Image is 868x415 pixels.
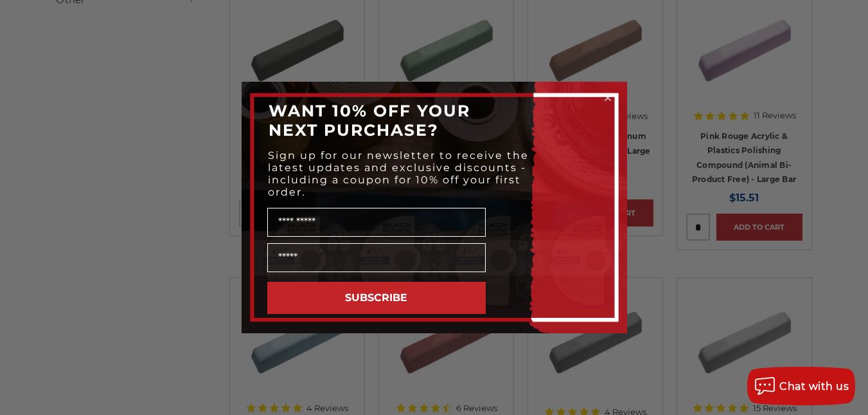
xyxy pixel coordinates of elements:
button: Close dialog [601,91,614,104]
button: Chat with us [747,367,855,405]
span: WANT 10% OFF YOUR NEXT PURCHASE? [269,101,470,140]
span: Chat with us [779,380,849,392]
button: SUBSCRIBE [267,282,486,314]
input: Email [267,243,486,272]
span: Sign up for our newsletter to receive the latest updates and exclusive discounts - including a co... [268,149,529,198]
